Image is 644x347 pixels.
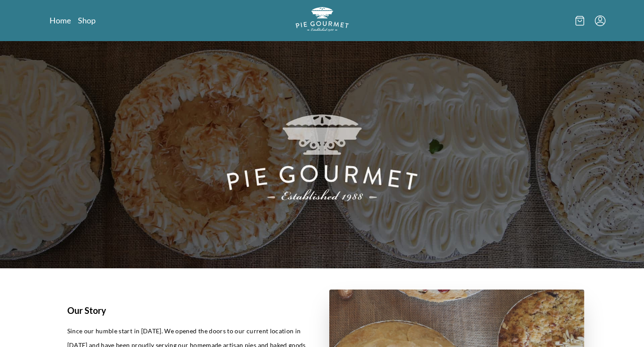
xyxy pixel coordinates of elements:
button: Menu [595,15,605,26]
h1: Our Story [67,304,308,317]
a: Shop [78,15,96,26]
img: logo [296,7,349,31]
a: Logo [296,7,349,34]
a: Home [50,15,71,26]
